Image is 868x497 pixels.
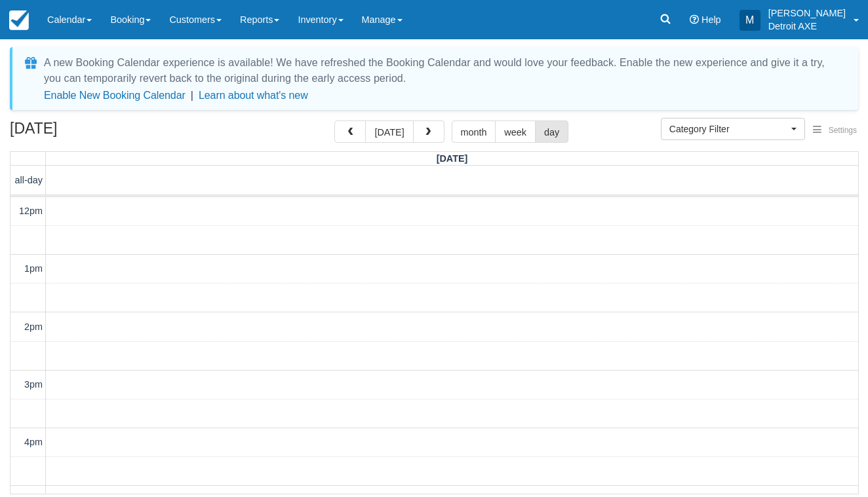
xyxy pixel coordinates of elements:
span: 2pm [24,322,43,332]
p: [PERSON_NAME] [768,7,846,20]
p: Detroit AXE [768,20,846,33]
span: all-day [15,175,43,185]
span: | [191,90,193,101]
div: M [740,10,760,31]
button: month [452,120,496,143]
button: Enable New Booking Calendar [44,89,186,102]
span: Category Filter [669,122,788,136]
i: Help [690,15,699,24]
button: day [535,120,568,143]
a: Learn about what's new [199,90,308,101]
span: 12pm [19,206,43,216]
img: checkfront-main-nav-mini-logo.png [9,10,29,30]
span: 3pm [24,379,43,390]
span: [DATE] [437,153,468,164]
button: week [495,120,536,143]
span: 4pm [24,437,43,447]
div: A new Booking Calendar experience is available! We have refreshed the Booking Calendar and would ... [44,55,842,86]
span: Help [701,14,721,25]
span: Settings [829,126,857,135]
button: Category Filter [661,118,805,140]
button: [DATE] [365,120,413,143]
span: 1pm [24,263,43,274]
button: Settings [805,121,865,140]
h2: [DATE] [10,120,176,145]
